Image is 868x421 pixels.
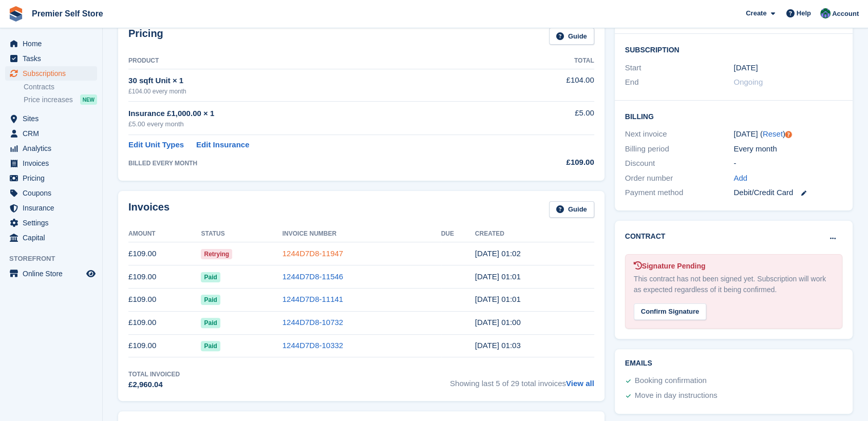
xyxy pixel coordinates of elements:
td: £109.00 [128,334,201,357]
a: menu [5,111,97,126]
div: Next invoice [625,128,734,140]
a: menu [5,36,97,51]
a: Edit Insurance [196,139,249,151]
span: Account [832,9,859,19]
div: £109.00 [507,157,594,168]
a: menu [5,231,97,245]
div: NEW [80,94,97,105]
div: - [733,158,842,169]
div: Signature Pending [634,261,834,272]
span: Tasks [23,51,84,66]
span: Paid [201,295,220,305]
a: Add [733,173,747,184]
a: 1244D7D8-11546 [282,272,343,281]
th: Invoice Number [282,226,441,242]
div: [DATE] ( ) [733,128,842,140]
td: £109.00 [128,242,201,265]
a: Premier Self Store [28,5,107,22]
a: 1244D7D8-10332 [282,341,343,350]
span: Pricing [23,171,84,185]
a: menu [5,51,97,66]
a: Preview store [85,267,97,280]
div: £5.00 every month [128,119,507,129]
h2: Invoices [128,201,169,218]
div: Start [625,62,734,74]
a: menu [5,126,97,141]
th: Due [441,226,475,242]
img: stora-icon-8386f47178a22dfd0bd8f6a31ec36ba5ce8667c1dd55bd0f319d3a0aa187defe.svg [8,6,24,22]
span: Subscriptions [23,66,84,81]
span: Help [797,8,811,18]
th: Amount [128,226,201,242]
span: Paid [201,272,220,282]
time: 2025-06-20 00:01:35 UTC [475,295,521,303]
span: Capital [23,231,84,245]
td: £104.00 [507,69,594,101]
a: Edit Unit Types [128,139,184,151]
div: BILLED EVERY MONTH [128,159,507,168]
h2: Billing [625,111,842,121]
span: CRM [23,126,84,141]
span: Price increases [24,95,73,105]
a: 1244D7D8-11141 [282,295,343,303]
h2: Pricing [128,28,163,45]
div: Order number [625,173,734,184]
span: Invoices [23,156,84,170]
span: Retrying [201,249,232,259]
div: End [625,76,734,88]
a: 1244D7D8-11947 [282,249,343,258]
span: Ongoing [733,78,763,86]
span: Paid [201,341,220,351]
span: Paid [201,318,220,328]
span: Settings [23,216,84,230]
div: Confirm Signature [634,303,706,320]
div: Debit/Credit Card [733,187,842,199]
img: Jo Granger [820,8,831,18]
div: £104.00 every month [128,87,507,96]
div: This contract has not been signed yet. Subscription will work as expected regardless of it being ... [634,274,834,295]
span: Storefront [9,254,102,264]
a: 1244D7D8-10732 [282,318,343,327]
div: Move in day instructions [635,390,718,402]
a: Reset [763,129,783,138]
time: 2025-05-20 00:00:30 UTC [475,318,521,327]
div: Billing period [625,143,734,155]
a: menu [5,66,97,81]
time: 2025-07-20 00:01:08 UTC [475,272,521,281]
h2: Emails [625,359,842,368]
span: Home [23,36,84,51]
div: Booking confirmation [635,375,707,387]
td: £109.00 [128,288,201,311]
h2: Contract [625,231,666,242]
div: Payment method [625,187,734,199]
time: 2025-04-20 00:03:42 UTC [475,341,521,350]
time: 2025-08-20 00:02:57 UTC [475,249,521,258]
span: Online Store [23,266,84,281]
div: Total Invoiced [128,370,180,379]
a: Price increases NEW [24,94,97,105]
td: £109.00 [128,265,201,289]
th: Status [201,226,282,242]
div: Tooltip anchor [784,130,793,139]
a: Guide [549,28,594,45]
span: Analytics [23,141,84,156]
span: Create [746,8,766,18]
th: Total [507,53,594,69]
a: menu [5,156,97,170]
a: Guide [549,201,594,218]
a: menu [5,141,97,156]
span: Insurance [23,201,84,215]
th: Created [475,226,594,242]
td: £5.00 [507,102,594,135]
a: View all [566,379,594,388]
a: Confirm Signature [634,301,706,310]
a: menu [5,216,97,230]
h2: Subscription [625,44,842,54]
time: 2023-04-20 00:00:00 UTC [733,62,758,74]
td: £109.00 [128,311,201,334]
span: Coupons [23,186,84,200]
div: Insurance £1,000.00 × 1 [128,108,507,120]
div: 30 sqft Unit × 1 [128,75,507,87]
span: Showing last 5 of 29 total invoices [450,370,594,391]
a: Contracts [24,82,97,92]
